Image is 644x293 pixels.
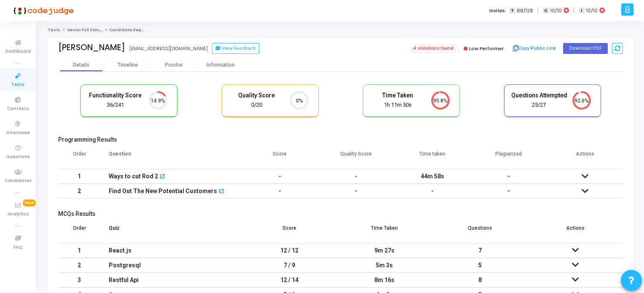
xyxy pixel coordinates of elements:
td: 1 [58,243,100,258]
td: 1 [58,169,100,184]
div: Ways to cut Rod 2 [109,169,158,183]
div: Details [73,62,89,68]
span: 88/128 [517,7,533,14]
th: Plagiarized [470,145,547,169]
nav: breadcrumb [48,27,633,33]
a: Tests [48,27,60,32]
th: Actions [528,220,623,243]
th: Score [241,220,337,243]
span: - [507,188,510,194]
span: Questions [6,153,30,161]
span: | [537,6,539,15]
td: - [241,169,318,184]
td: 8 [432,273,528,288]
th: Actions [547,145,623,169]
td: - [318,169,394,184]
div: [PERSON_NAME] [58,43,125,52]
div: Proctor [151,62,197,68]
span: Contests [7,105,29,113]
div: Postgresql [109,258,233,272]
div: 9m 27s [345,244,424,258]
h5: Functionality Score [87,92,144,99]
td: - [394,184,470,199]
span: New [23,199,36,207]
td: 5 [432,258,528,273]
div: 1h 11m 50s [370,101,426,109]
a: Senior Full Stack Developer [67,27,125,32]
div: 0/20 [228,101,285,109]
th: Quiz [100,220,241,243]
span: Tests [11,81,24,89]
span: 4 violations found [410,44,457,53]
td: 2 [58,184,100,199]
th: Order [58,145,100,169]
span: 10/10 [550,7,562,14]
div: React.js [109,244,233,258]
td: 44m 58s [394,169,470,184]
h5: Questions Attempted [511,92,567,99]
mat-icon: open_in_new [159,174,165,180]
span: 10/10 [586,7,598,14]
div: [EMAIL_ADDRESS][DOMAIN_NAME] [129,45,208,52]
th: Score [241,145,318,169]
span: Interviews [6,129,30,137]
span: Low Performer [469,45,504,52]
span: C [543,8,548,14]
th: Time taken [394,145,470,169]
th: Order [58,220,100,243]
div: Find Out The New Potential Customers [109,184,217,198]
th: Question [100,145,241,169]
span: - [507,173,510,180]
th: Questions [432,220,528,243]
h5: Programming Results [58,136,623,143]
div: Restful Api [109,273,233,287]
td: 3 [58,273,100,288]
td: 12 / 12 [241,243,337,258]
td: - [318,184,394,199]
button: Download PDF [563,43,608,54]
div: 36/241 [87,101,144,109]
span: I [579,8,584,14]
mat-icon: open_in_new [218,189,224,195]
div: 8m 16s [345,273,424,287]
span: Candidates [5,177,32,185]
div: Information [197,62,244,68]
td: 7 / 9 [241,258,337,273]
th: Time Taken [337,220,432,243]
h5: Quality Score [228,92,285,99]
div: Timeline [118,62,138,68]
span: FAQ [13,244,22,251]
label: Invites: [489,7,506,14]
span: Dashboard [5,48,31,55]
td: - [241,184,318,199]
h5: MCQs Results [58,210,623,218]
td: 2 [58,258,100,273]
th: Quality Score [318,145,394,169]
img: logo [11,2,74,19]
span: T [510,8,515,14]
td: 12 / 14 [241,273,337,288]
div: 5m 3s [345,258,424,272]
td: 7 [432,243,528,258]
span: Analytics [8,211,29,218]
button: Copy Public Link [510,42,559,55]
button: View Feedback [212,43,259,54]
span: Candidate Report [109,27,148,32]
div: 25/27 [511,101,567,109]
span: | [573,6,574,15]
h5: Time Taken [370,92,426,99]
